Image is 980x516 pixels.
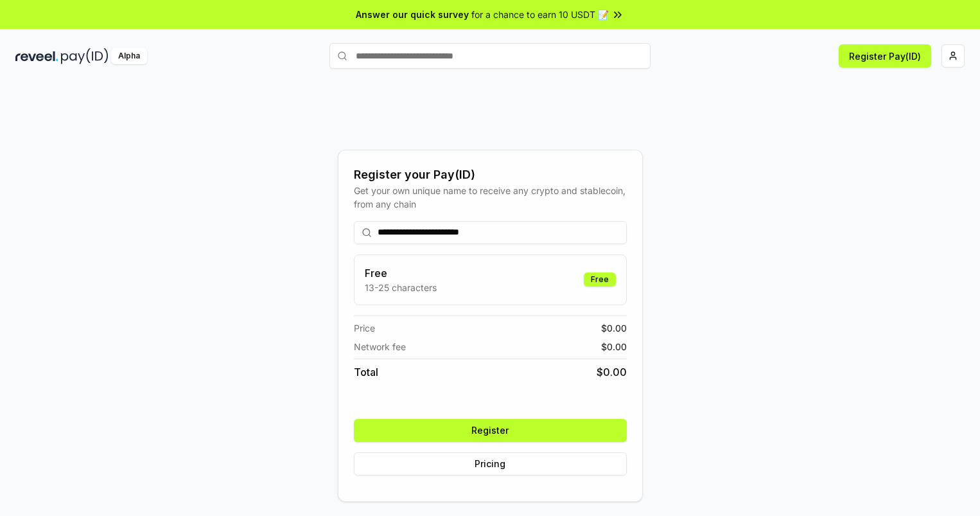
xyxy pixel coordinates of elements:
[354,364,378,380] span: Total
[354,452,627,476] button: Pricing
[365,265,437,281] h3: Free
[601,321,627,335] span: $ 0.00
[471,8,609,21] span: for a chance to earn 10 USDT 📝
[601,340,627,353] span: $ 0.00
[354,340,406,353] span: Network fee
[354,321,375,335] span: Price
[61,48,109,64] img: pay_id
[597,364,627,380] span: $ 0.00
[365,281,437,294] p: 13-25 characters
[354,166,627,184] div: Register your Pay(ID)
[354,419,627,442] button: Register
[111,48,147,64] div: Alpha
[354,184,627,211] div: Get your own unique name to receive any crypto and stablecoin, from any chain
[839,44,931,67] button: Register Pay(ID)
[584,272,616,287] div: Free
[15,48,58,64] img: reveel_dark
[356,8,469,21] span: Answer our quick survey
